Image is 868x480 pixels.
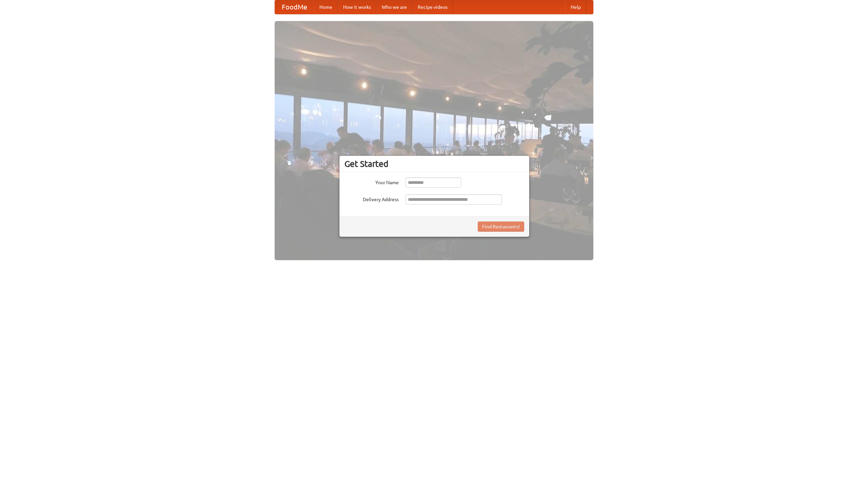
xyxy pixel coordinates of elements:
a: Who we are [376,0,412,14]
a: Help [565,0,586,14]
button: Find Restaurants! [478,222,524,232]
a: How it works [338,0,376,14]
a: Home [314,0,338,14]
label: Your Name [344,177,399,186]
label: Delivery Address [344,194,399,203]
a: Recipe videos [412,0,453,14]
h3: Get Started [344,159,524,169]
a: FoodMe [275,0,314,14]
